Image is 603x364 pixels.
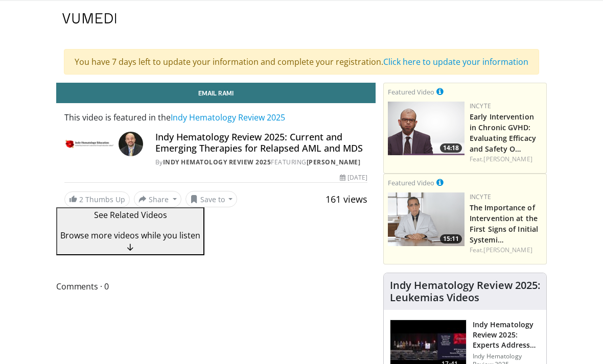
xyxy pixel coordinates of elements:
a: This is paid for by Incyte [436,86,444,97]
h4: Indy Hematology Review 2025: Current and Emerging Therapies for Relapsed AML and MDS [155,132,367,154]
a: 15:11 [388,192,465,246]
div: [DATE] [340,173,367,182]
div: Feat. [470,155,542,164]
a: The Importance of Intervention at the First Signs of Initial Systemi… [470,203,538,245]
img: VuMedi Logo [62,13,117,23]
h4: Indy Hematology Review 2025: Leukemias Videos [390,279,540,304]
button: Share [134,191,181,207]
a: Incyte [470,102,491,110]
a: [PERSON_NAME] [483,155,532,163]
p: See Related Videos [60,209,200,221]
span: Browse more videos while you listen [60,230,200,241]
button: See Related Videos Browse more videos while you listen [56,207,204,255]
img: b268d3bb-84af-4da6-ad4f-6776a949c467.png.150x105_q85_crop-smart_upscale.png [388,102,465,155]
a: Indy Hematology Review 2025 [163,158,271,166]
div: You have 7 days left to update your information and complete your registration. [64,49,539,75]
h3: Early Intervention in Chronic GVHD: Evaluating Efficacy and Safety Outcomes [470,111,542,154]
a: Click here to update your information [383,56,528,67]
span: 14:18 [440,143,462,153]
div: Feat. [470,246,542,255]
span: Comments 0 [56,280,376,293]
a: Early Intervention in Chronic GVHD: Evaluating Efficacy and Safety O… [470,112,536,154]
small: Featured Video [388,87,434,96]
a: [PERSON_NAME] [483,246,532,254]
a: This is paid for by Incyte [436,177,444,188]
small: Featured Video [388,178,434,187]
div: By FEATURING [155,158,367,167]
span: 161 views [326,193,367,205]
img: Indy Hematology Review 2025 [64,132,114,156]
img: Avatar [119,132,143,156]
a: Indy Hematology Review 2025 [171,112,285,123]
p: This video is featured in the [64,111,367,124]
h3: Indy Hematology Review 2025: Experts Address Key Questions in Hematologic Malignancies [473,320,540,350]
a: 14:18 [388,102,465,155]
a: Email Rami [56,83,376,103]
span: 15:11 [440,234,462,244]
a: 2 Thumbs Up [64,191,130,207]
img: 7bb7e22e-722f-422f-be94-104809fefb72.png.150x105_q85_crop-smart_upscale.png [388,192,465,246]
span: 2 [79,195,83,204]
button: Save to [185,191,238,207]
a: Incyte [470,192,491,201]
a: [PERSON_NAME] [307,158,361,166]
h3: The Importance of Intervention at the First Signs of Initial Systemic Treatment Failure in Chroni... [470,202,542,245]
